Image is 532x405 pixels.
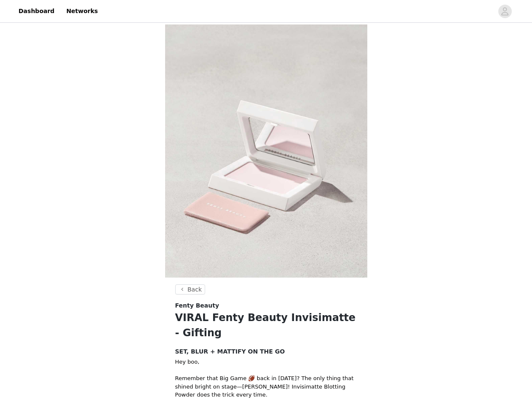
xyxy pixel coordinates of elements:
[175,301,219,310] span: Fenty Beauty
[175,310,357,340] h1: VIRAL Fenty Beauty Invisimatte - Gifting
[61,2,103,21] a: Networks
[501,5,509,18] div: avatar
[175,374,357,399] div: Remember that Big Game 🏈 back in [DATE]? The only thing that shined bright on stage—[PERSON_NAME]...
[175,358,357,366] p: Hey boo,
[175,347,357,356] h4: SET, BLUR + MATTIFY ON THE GO
[13,2,59,21] a: Dashboard
[175,284,206,294] button: Back
[165,24,367,278] img: campaign image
